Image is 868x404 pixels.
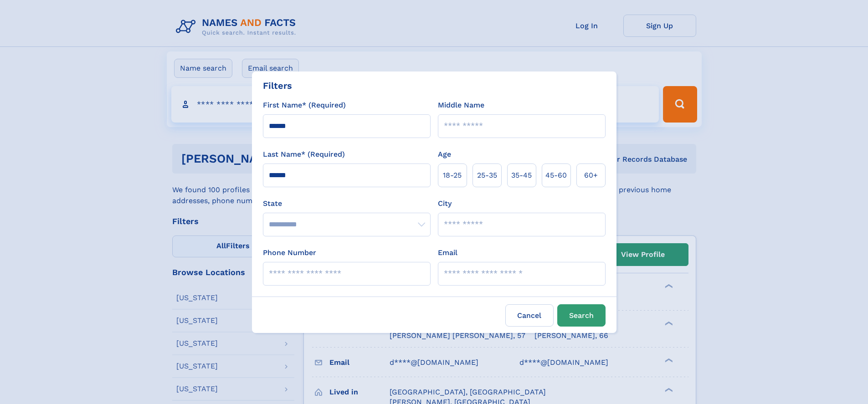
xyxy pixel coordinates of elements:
span: 18‑25 [443,170,462,181]
label: Email [438,247,457,258]
label: State [263,198,431,209]
span: 25‑35 [477,170,497,181]
span: 60+ [584,170,598,181]
label: Last Name* (Required) [263,149,345,160]
span: 35‑45 [511,170,532,181]
label: First Name* (Required) [263,100,346,111]
div: Filters [263,79,292,92]
label: Middle Name [438,100,484,111]
span: 45‑60 [545,170,567,181]
button: Search [557,304,606,327]
label: Phone Number [263,247,316,258]
label: Cancel [505,304,554,327]
label: Age [438,149,451,160]
label: City [438,198,452,209]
